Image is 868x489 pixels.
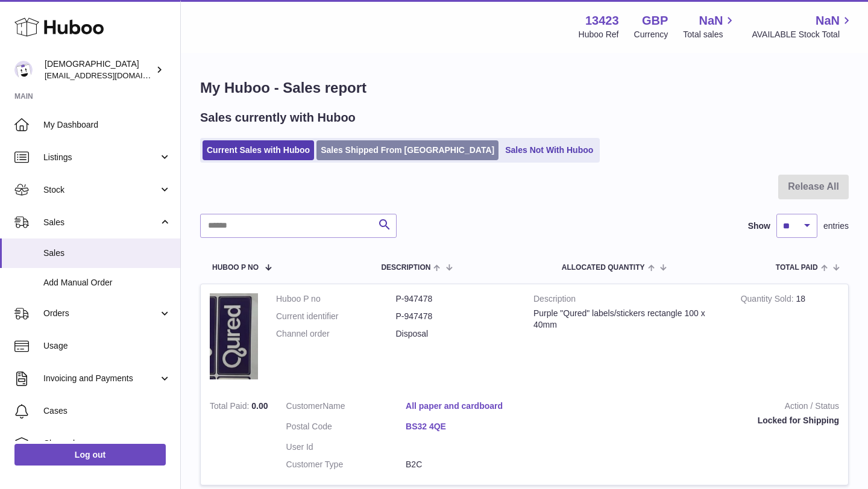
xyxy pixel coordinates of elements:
span: Channels [43,438,171,449]
span: Total paid [776,264,818,272]
td: 18 [732,284,848,391]
strong: 13423 [585,13,619,29]
span: 0.00 [251,401,268,411]
span: Cases [43,405,171,417]
div: Huboo Ref [579,29,619,40]
img: olgazyuz@outlook.com [14,61,33,79]
a: BS32 4QE [406,421,526,432]
strong: Description [533,293,723,308]
strong: GBP [642,13,668,29]
span: Sales [43,217,159,228]
strong: Total Paid [210,401,251,414]
dt: Customer Type [286,459,406,470]
span: ALLOCATED Quantity [562,264,645,272]
span: Listings [43,152,159,163]
span: Total sales [683,29,737,40]
span: Description [381,264,430,272]
dd: P-947478 [396,293,516,305]
dt: User Id [286,441,406,453]
div: [DEMOGRAPHIC_DATA] [45,58,153,81]
span: Huboo P no [212,264,259,272]
a: NaN Total sales [683,13,737,40]
span: My Dashboard [43,119,171,131]
h2: Sales currently with Huboo [200,110,356,126]
dt: Channel order [276,328,396,340]
dd: Disposal [396,328,516,340]
span: NaN [816,13,840,29]
span: Invoicing and Payments [43,373,159,384]
a: NaN AVAILABLE Stock Total [752,13,854,40]
img: 1707603149.png [210,293,258,379]
div: Locked for Shipping [544,415,839,426]
strong: Quantity Sold [741,294,796,307]
a: Sales Shipped From [GEOGRAPHIC_DATA] [316,140,498,160]
span: Add Manual Order [43,277,171,288]
dt: Postal Code [286,421,406,435]
span: AVAILABLE Stock Total [752,29,854,40]
dt: Huboo P no [276,293,396,305]
a: Log out [14,444,166,466]
span: Sales [43,248,171,259]
div: Purple "Qured" labels/stickers rectangle 100 x 40mm [533,308,723,331]
span: [EMAIL_ADDRESS][DOMAIN_NAME] [45,70,177,80]
span: Customer [286,401,323,411]
dd: P-947478 [396,311,516,322]
a: All paper and cardboard [406,400,526,412]
h1: My Huboo - Sales report [200,78,849,98]
a: Sales Not With Huboo [501,140,597,160]
dt: Name [286,400,406,415]
span: Orders [43,308,159,319]
dd: B2C [406,459,526,470]
span: Usage [43,340,171,352]
div: Currency [634,29,668,40]
a: Current Sales with Huboo [203,140,314,160]
label: Show [748,220,770,232]
span: Stock [43,184,159,196]
strong: Action / Status [544,400,839,415]
dt: Current identifier [276,311,396,322]
span: NaN [699,13,723,29]
span: entries [823,220,849,232]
